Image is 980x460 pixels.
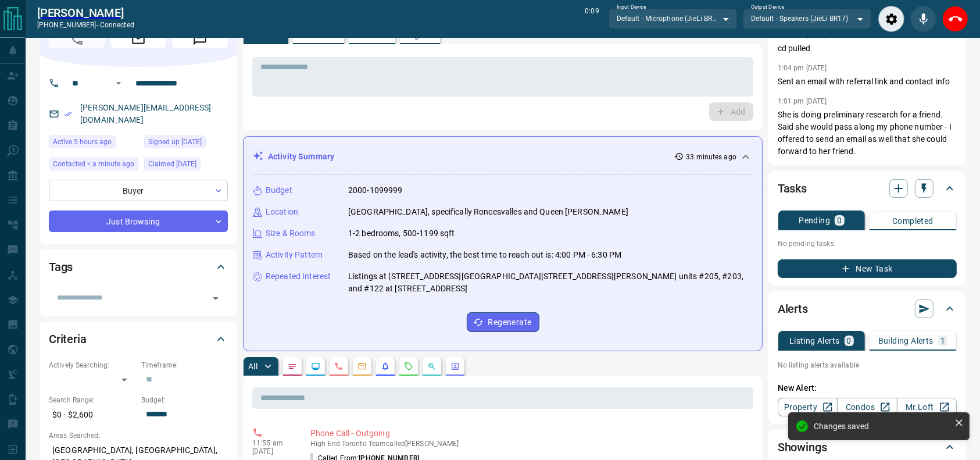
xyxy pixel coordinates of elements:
[49,395,135,405] p: Search Range:
[778,398,838,416] a: Property
[112,76,126,90] button: Open
[49,405,135,425] p: $0 - $2,600
[80,103,212,124] a: [PERSON_NAME][EMAIL_ADDRESS][DOMAIN_NAME]
[311,362,320,371] svg: Lead Browsing Activity
[778,259,957,278] button: New Task
[53,136,112,148] span: Active 5 hours ago
[789,337,840,345] p: Listing Alerts
[778,97,827,105] p: 1:01 pm [DATE]
[252,447,293,455] p: [DATE]
[778,174,957,202] div: Tasks
[353,31,391,39] p: Send Text
[310,427,749,440] p: Phone Call - Outgoing
[266,227,316,240] p: Size & Rooms
[381,362,390,371] svg: Listing Alerts
[49,330,87,348] h2: Criteria
[778,179,807,198] h2: Tasks
[49,211,228,232] div: Just Browsing
[248,31,284,39] p: Add Note
[609,9,737,28] div: Default - Microphone (JieLi BR17)
[357,362,367,371] svg: Emails
[266,184,292,197] p: Budget
[405,31,435,39] p: Log Call
[799,216,830,224] p: Pending
[334,362,344,371] svg: Calls
[837,216,842,224] p: 0
[837,398,897,416] a: Condos
[141,395,228,405] p: Budget:
[172,30,228,48] span: Message
[53,158,134,170] span: Contacted < a minute ago
[144,158,228,174] div: Sat Aug 09 2025
[37,20,134,30] p: [PHONE_NUMBER] -
[778,438,827,457] h2: Showings
[266,270,331,283] p: Repeated Interest
[467,312,539,332] button: Regenerate
[298,31,339,39] p: Send Email
[110,30,166,48] span: Email
[892,217,933,225] p: Completed
[778,299,808,318] h2: Alerts
[910,6,936,32] div: Mute
[148,136,202,148] span: Signed up [DATE]
[778,42,957,55] p: cd pulled
[427,362,437,371] svg: Opportunities
[253,146,753,167] div: Activity Summary33 minutes ago
[847,337,852,345] p: 0
[248,362,257,370] p: All
[49,135,138,152] div: Wed Aug 13 2025
[100,21,134,29] span: connected
[266,249,323,261] p: Activity Pattern
[778,76,957,88] p: Sent an email with referral link and contact info
[940,337,945,345] p: 1
[252,439,293,447] p: 11:55 am
[348,249,621,261] p: Based on the lead's activity, the best time to reach out is: 4:00 PM - 6:30 PM
[404,362,413,371] svg: Requests
[310,440,749,448] p: High End Toronto Team called [PERSON_NAME]
[49,430,228,441] p: Areas Searched:
[878,337,933,345] p: Building Alerts
[49,258,73,276] h2: Tags
[49,158,138,174] div: Wed Aug 13 2025
[743,9,871,28] div: Default - Speakers (JieLi BR17)
[268,151,334,163] p: Activity Summary
[778,360,957,370] p: No listing alerts available
[144,135,228,152] div: Sun Feb 19 2017
[348,227,455,240] p: 1-2 bedrooms, 500-1199 sqft
[897,398,957,416] a: Mr.Loft
[49,30,105,48] span: Call
[878,6,904,32] div: Audio Settings
[686,152,736,162] p: 33 minutes ago
[49,325,228,353] div: Criteria
[751,3,784,11] label: Output Device
[778,235,957,252] p: No pending tasks
[778,295,957,323] div: Alerts
[266,206,298,218] p: Location
[942,6,968,32] div: End Call
[450,362,460,371] svg: Agent Actions
[814,422,950,431] div: Changes saved
[49,360,135,370] p: Actively Searching:
[64,110,72,118] svg: Email Verified
[778,109,957,158] p: She is doing preliminary research for a friend. Said she would pass along my phone number - I off...
[778,382,957,394] p: New Alert:
[585,6,599,32] p: 0:09
[37,6,134,20] a: [PERSON_NAME]
[148,158,196,170] span: Claimed [DATE]
[49,180,228,201] div: Buyer
[348,270,753,295] p: Listings at [STREET_ADDRESS][GEOGRAPHIC_DATA][STREET_ADDRESS][PERSON_NAME] units #205, #203, and ...
[49,253,228,281] div: Tags
[778,64,827,72] p: 1:04 pm [DATE]
[348,206,628,218] p: [GEOGRAPHIC_DATA], specifically Roncesvalles and Queen [PERSON_NAME]
[208,290,224,306] button: Open
[348,184,403,197] p: 2000-1099999
[617,3,646,11] label: Input Device
[288,362,297,371] svg: Notes
[141,360,228,370] p: Timeframe:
